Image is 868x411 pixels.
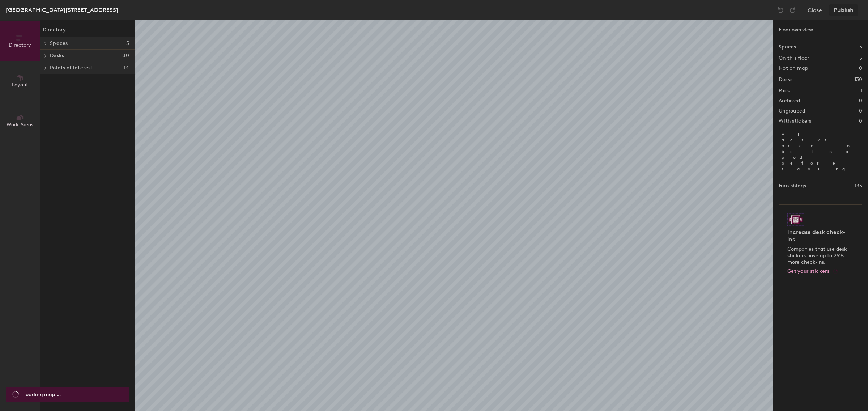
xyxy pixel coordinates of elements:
[859,118,862,124] h2: 0
[787,229,849,243] h4: Increase desk check-ins
[808,4,822,16] button: Close
[860,88,862,94] h2: 1
[6,5,118,14] div: [GEOGRAPHIC_DATA][STREET_ADDRESS]
[779,118,812,124] h2: With stickers
[859,98,862,104] h2: 0
[779,98,800,104] h2: Archived
[126,41,129,46] span: 5
[779,43,796,51] h1: Spaces
[779,108,805,114] h2: Ungrouped
[779,55,809,61] h2: On this floor
[121,53,129,59] span: 130
[859,108,862,114] h2: 0
[135,20,773,411] canvas: Map
[50,65,93,71] span: Points of interest
[50,53,64,59] span: Desks
[50,41,68,46] span: Spaces
[777,7,784,14] img: Undo
[859,65,862,71] h2: 0
[779,128,862,175] p: All desks need to be in a pod before saving
[124,65,129,71] span: 14
[773,20,868,37] h1: Floor overview
[855,182,862,190] h1: 135
[779,88,790,94] h2: Pods
[12,82,28,88] span: Layout
[23,391,61,399] span: Loading map ...
[779,65,808,71] h2: Not on map
[40,26,135,37] h1: Directory
[789,7,796,14] img: Redo
[9,42,31,48] span: Directory
[787,246,849,266] p: Companies that use desk stickers have up to 25% more check-ins.
[859,43,862,51] h1: 5
[787,268,838,275] a: Get your stickers
[779,76,792,84] h1: Desks
[854,76,862,84] h1: 130
[779,182,806,190] h1: Furnishings
[787,213,804,226] img: Sticker logo
[787,268,830,274] span: Get your stickers
[859,55,862,61] h2: 5
[7,122,33,128] span: Work Areas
